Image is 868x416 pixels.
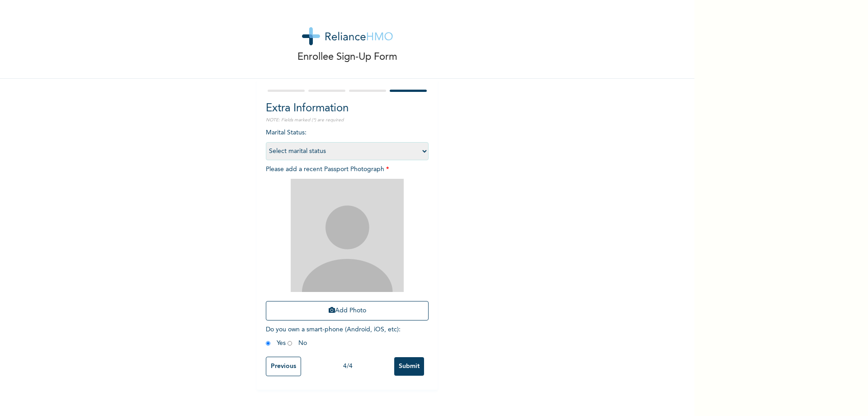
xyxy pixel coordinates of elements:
[302,27,393,45] img: logo
[266,301,429,320] button: Add Photo
[394,357,424,376] input: Submit
[266,326,401,346] span: Do you own a smart-phone (Android, iOS, etc) : Yes No
[291,179,404,292] img: Crop
[266,100,429,117] h2: Extra Information
[266,357,301,376] input: Previous
[266,129,429,154] span: Marital Status :
[297,50,397,65] p: Enrollee Sign-Up Form
[301,362,394,371] div: 4 / 4
[266,117,429,124] p: NOTE: Fields marked (*) are required
[266,166,429,325] span: Please add a recent Passport Photograph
